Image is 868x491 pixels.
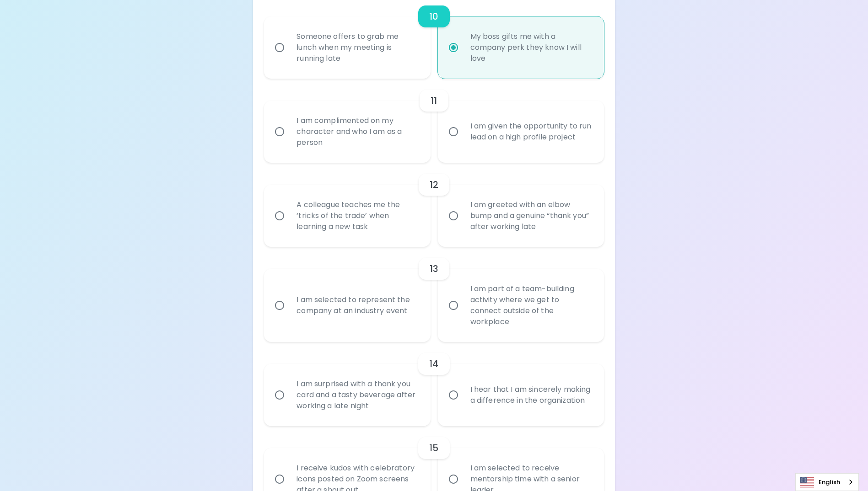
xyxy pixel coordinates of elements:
[796,474,858,491] a: English
[289,283,425,327] div: I am selected to represent the company at an industry event
[795,473,859,491] aside: Language selected: English
[463,110,599,154] div: I am given the opportunity to run lead on a high profile project
[289,368,425,422] div: I am surprised with a thank you card and a tasty beverage after working a late night
[264,247,604,342] div: choice-group-check
[430,177,438,192] h6: 12
[264,79,604,163] div: choice-group-check
[463,272,599,338] div: I am part of a team-building activity where we get to connect outside of the workplace
[289,20,425,75] div: Someone offers to grab me lunch when my meeting is running late
[264,342,604,426] div: choice-group-check
[431,93,437,108] h6: 11
[463,20,599,75] div: My boss gifts me with a company perk they know I will love
[795,473,859,491] div: Language
[289,104,425,159] div: I am complimented on my character and who I am as a person
[430,262,438,276] h6: 13
[463,373,599,417] div: I hear that I am sincerely making a difference in the organization
[264,163,604,247] div: choice-group-check
[429,357,438,371] h6: 14
[429,441,438,455] h6: 15
[463,188,599,243] div: I am greeted with an elbow bump and a genuine “thank you” after working late
[289,188,425,243] div: A colleague teaches me the ‘tricks of the trade’ when learning a new task
[429,9,438,24] h6: 10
